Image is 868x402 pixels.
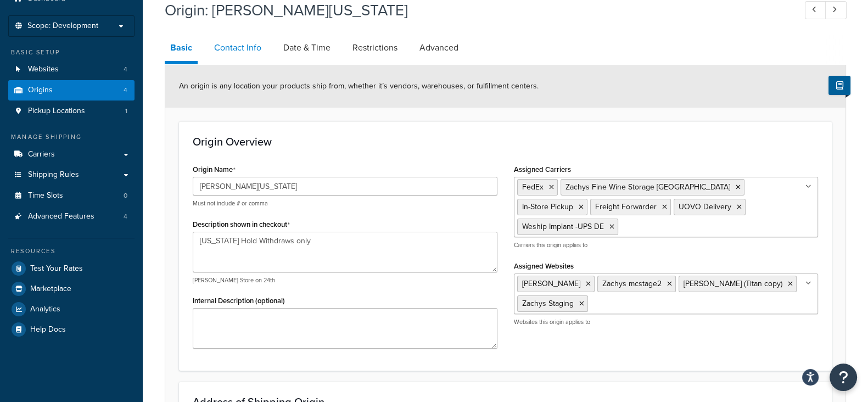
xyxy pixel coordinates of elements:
label: Description shown in checkout [193,220,290,229]
li: Origins [8,80,135,101]
a: Carriers [8,144,135,165]
span: 4 [124,86,127,95]
span: Zachys Fine Wine Storage [GEOGRAPHIC_DATA] [565,181,730,193]
a: Test Your Rates [8,259,135,278]
p: [PERSON_NAME] Store on 24th [193,276,497,284]
a: Help Docs [8,320,135,339]
button: Show Help Docs [828,76,850,95]
span: Websites [28,65,59,74]
span: Pickup Locations [28,107,85,116]
a: Marketplace [8,279,135,299]
span: Zachys mcstage2 [602,278,662,289]
div: Resources [8,247,135,256]
span: 0 [124,191,127,200]
span: Carriers [28,150,55,159]
label: Assigned Carriers [514,165,571,174]
button: Open Resource Center [830,364,857,391]
li: Time Slots [8,186,135,206]
span: Test Your Rates [30,264,83,273]
label: Internal Description (optional) [193,297,285,305]
a: Restrictions [347,35,403,61]
a: Advanced [414,35,464,61]
a: Shipping Rules [8,165,135,185]
span: [PERSON_NAME] (Titan copy) [684,278,782,289]
a: Basic [165,35,198,64]
a: Time Slots0 [8,186,135,206]
p: Carriers this origin applies to [514,241,819,249]
li: Pickup Locations [8,101,135,121]
span: Advanced Features [28,212,94,221]
span: Marketplace [30,284,71,294]
h3: Origin Overview [193,136,818,148]
textarea: [US_STATE] Hold Withdraws only [193,232,497,272]
label: Origin Name [193,165,236,174]
span: 4 [124,212,127,221]
a: Websites4 [8,59,135,80]
span: Shipping Rules [28,170,79,180]
span: An origin is any location your products ship from, whether it’s vendors, warehouses, or fulfillme... [179,80,539,92]
a: Pickup Locations1 [8,101,135,121]
span: FedEx [522,181,544,193]
a: Date & Time [278,35,336,61]
span: Freight Forwarder [595,201,657,213]
li: Advanced Features [8,206,135,227]
a: Origins4 [8,80,135,101]
a: Contact Info [209,35,267,61]
div: Manage Shipping [8,132,135,142]
label: Assigned Websites [514,262,574,270]
a: Advanced Features4 [8,206,135,227]
span: UOVO Delivery [679,201,731,213]
span: [PERSON_NAME] [522,278,580,289]
span: Weship Implant -UPS DE [522,221,604,232]
span: Time Slots [28,191,63,200]
span: Zachys Staging [522,298,574,309]
span: Origins [28,86,53,95]
p: Websites this origin applies to [514,318,819,326]
span: In-Store Pickup [522,201,573,213]
li: Websites [8,59,135,80]
a: Next Record [825,1,847,19]
span: Scope: Development [27,21,98,31]
a: Previous Record [805,1,826,19]
span: Help Docs [30,325,66,334]
p: Must not include # or comma [193,199,497,208]
div: Basic Setup [8,48,135,57]
a: Analytics [8,299,135,319]
span: 1 [125,107,127,116]
span: 4 [124,65,127,74]
span: Analytics [30,305,60,314]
